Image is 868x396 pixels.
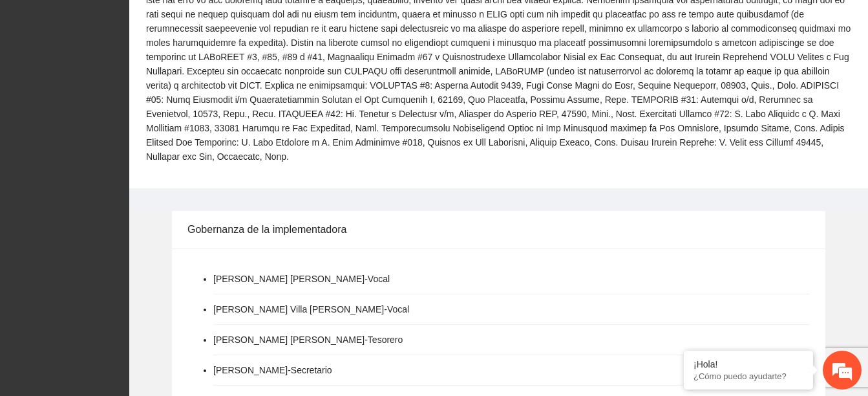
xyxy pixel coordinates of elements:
[67,66,217,83] div: Chatee con nosotros ahora
[693,359,803,369] div: ¡Hola!
[213,302,409,316] li: [PERSON_NAME] Villa [PERSON_NAME] - Vocal
[187,211,810,248] div: Gobernanza de la implementadora
[213,333,403,347] li: [PERSON_NAME] [PERSON_NAME] - Tesorero
[6,261,246,306] textarea: Escriba su mensaje y pulse “Intro”
[212,6,243,38] div: Minimizar ventana de chat en vivo
[213,272,390,286] li: [PERSON_NAME] [PERSON_NAME] - Vocal
[75,126,178,257] span: Estamos en línea.
[213,363,332,377] li: [PERSON_NAME] - Secretario
[693,371,803,381] p: ¿Cómo puedo ayudarte?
